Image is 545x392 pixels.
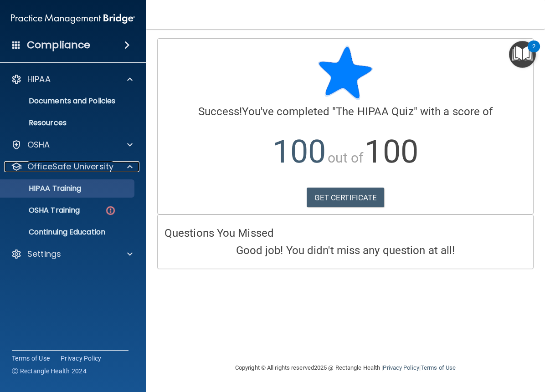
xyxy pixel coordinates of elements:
[11,10,135,28] img: PMB logo
[6,206,80,215] p: OSHA Training
[328,150,364,166] span: out of
[383,364,419,371] a: Privacy Policy
[165,227,526,239] h4: Questions You Missed
[272,133,326,170] span: 100
[12,367,87,376] span: Ⓒ Rectangle Health 2024
[27,39,90,51] h4: Compliance
[11,139,133,150] a: OSHA
[27,249,61,260] p: Settings
[12,354,50,363] a: Terms of Use
[11,161,133,172] a: OfficeSafe University
[165,244,526,256] h4: Good job! You didn't miss any question at all!
[198,105,242,118] span: Success!
[11,74,133,85] a: HIPAA
[336,105,413,118] span: The HIPAA Quiz
[6,97,130,106] p: Documents and Policies
[6,184,81,193] p: HIPAA Training
[318,46,373,100] img: blue-star-rounded.9d042014.png
[27,74,51,85] p: HIPAA
[27,161,113,172] p: OfficeSafe University
[365,133,418,170] span: 100
[27,139,50,150] p: OSHA
[421,364,456,371] a: Terms of Use
[61,354,102,363] a: Privacy Policy
[509,41,536,68] button: Open Resource Center, 2 new notifications
[532,46,535,58] div: 2
[6,228,130,237] p: Continuing Education
[179,353,512,382] div: Copyright © All rights reserved 2025 @ Rectangle Health | |
[307,188,385,208] a: GET CERTIFICATE
[105,205,116,216] img: danger-circle.6113f641.png
[11,249,133,260] a: Settings
[6,118,130,127] p: Resources
[165,106,526,117] h4: You've completed " " with a score of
